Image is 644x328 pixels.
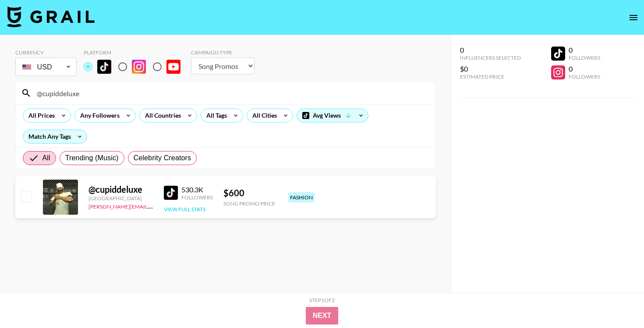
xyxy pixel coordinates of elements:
[625,9,642,26] button: open drawer
[97,60,111,74] img: TikTok
[65,153,119,163] span: Trending (Music)
[201,109,229,122] div: All Tags
[181,194,213,201] div: Followers
[223,187,275,198] div: $ 600
[460,54,521,61] div: Influencers Selected
[42,153,50,163] span: All
[164,186,178,200] img: TikTok
[191,49,255,56] div: Campaign Type
[88,195,153,202] div: [GEOGRAPHIC_DATA]
[166,60,180,74] img: YouTube
[569,46,600,54] div: 0
[15,49,77,56] div: Currency
[17,59,75,75] div: USD
[88,184,153,195] div: @ cupiddeluxe
[7,6,95,27] img: Grail Talent
[569,54,600,61] div: Followers
[600,284,633,317] iframe: Drift Widget Chat Controller
[460,65,521,73] div: $0
[23,109,57,122] div: All Prices
[223,200,275,207] div: Song Promo Price
[164,206,205,213] button: View Full Stats
[460,73,521,80] div: Estimated Price
[140,109,183,122] div: All Countries
[460,46,521,54] div: 0
[84,49,188,56] div: Platform
[75,109,121,122] div: Any Followers
[569,73,600,80] div: Followers
[247,109,279,122] div: All Cities
[309,297,335,303] div: Step 1 of 2
[181,185,213,194] div: 530.3K
[569,65,600,73] div: 0
[288,192,315,202] div: fashion
[306,307,339,324] button: Next
[132,60,146,74] img: Instagram
[32,86,430,100] input: Search by User Name
[134,153,191,163] span: Celebrity Creators
[297,109,368,122] div: Avg Views
[23,130,87,143] div: Match Any Tags
[88,202,218,210] a: [PERSON_NAME][EMAIL_ADDRESS][DOMAIN_NAME]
